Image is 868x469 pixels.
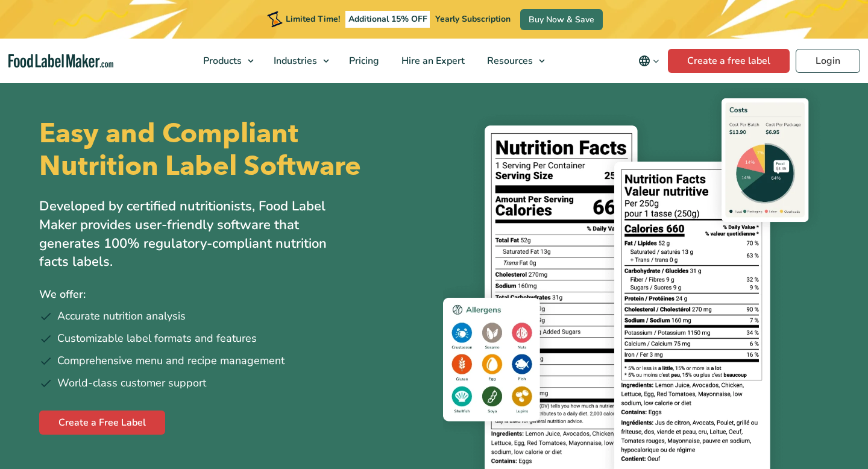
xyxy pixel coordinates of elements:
[338,39,388,83] a: Pricing
[57,375,206,391] span: World-class customer support
[263,39,335,83] a: Industries
[286,13,340,25] span: Limited Time!
[345,54,380,68] span: Pricing
[398,54,466,68] span: Hire an Expert
[345,11,430,28] span: Additional 15% OFF
[39,118,424,183] h1: Easy and Compliant Nutrition Label Software
[39,411,165,435] a: Create a Free Label
[483,54,534,68] span: Resources
[57,330,257,347] span: Customizable label formats and features
[391,39,473,83] a: Hire an Expert
[796,49,860,73] a: Login
[630,49,668,73] button: Change language
[476,39,551,83] a: Resources
[668,49,790,73] a: Create a free label
[435,13,511,25] span: Yearly Subscription
[270,54,318,68] span: Industries
[39,286,425,303] p: We offer:
[520,9,603,30] a: Buy Now & Save
[57,308,186,324] span: Accurate nutrition analysis
[39,197,353,271] p: Developed by certified nutritionists, Food Label Maker provides user-friendly software that gener...
[8,54,113,68] a: Food Label Maker homepage
[57,353,285,369] span: Comprehensive menu and recipe management
[200,54,243,68] span: Products
[192,39,260,83] a: Products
